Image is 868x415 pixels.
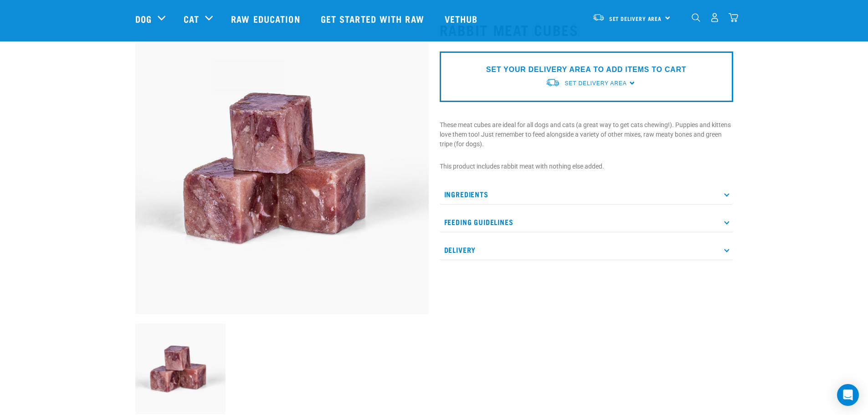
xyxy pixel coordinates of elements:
[135,21,429,314] img: Stack of Rabbit Meat Cubes For Pets
[545,78,560,87] img: van-moving.png
[440,162,733,171] p: This product includes rabbit meat with nothing else added.
[486,64,686,75] p: SET YOUR DELIVERY AREA TO ADD ITEMS TO CART
[184,12,199,26] a: Cat
[729,13,738,22] img: home-icon@2x.png
[436,0,489,37] a: Vethub
[565,80,627,87] span: Set Delivery Area
[609,17,662,20] span: Set Delivery Area
[440,120,733,149] p: These meat cubes are ideal for all dogs and cats (a great way to get cats chewing!). Puppies and ...
[710,13,719,22] img: user.png
[592,13,605,21] img: van-moving.png
[440,212,733,232] p: Feeding Guidelines
[837,384,859,406] div: Open Intercom Messenger
[440,184,733,205] p: Ingredients
[135,12,152,26] a: Dog
[222,0,311,37] a: Raw Education
[692,13,700,22] img: home-icon-1@2x.png
[440,240,733,260] p: Delivery
[312,0,436,37] a: Get started with Raw
[135,323,226,414] img: Stack of Rabbit Meat Cubes For Pets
